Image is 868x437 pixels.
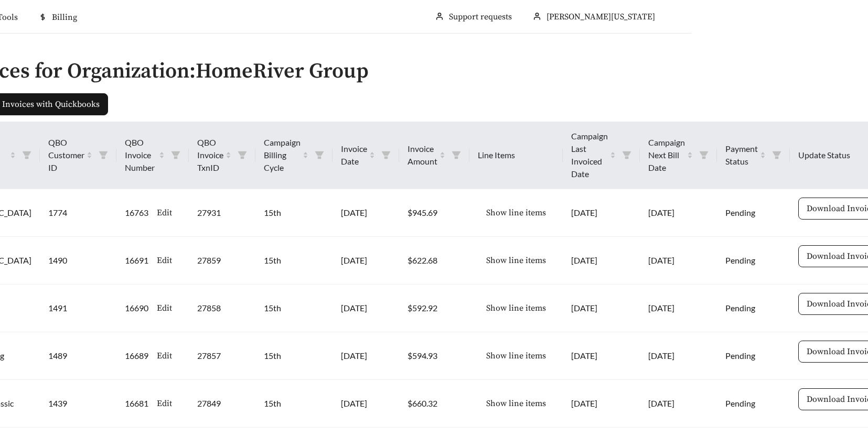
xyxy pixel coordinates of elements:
[40,332,116,380] td: 1489
[725,143,758,168] span: Payment Status
[255,380,333,428] td: 15th
[478,297,554,319] button: Show line items
[189,237,255,285] td: 27859
[478,392,554,414] button: Show line items
[189,285,255,332] td: 27858
[125,254,148,267] span: 16691
[399,380,469,428] td: $660.32
[22,150,31,160] span: filter
[469,122,563,189] th: Line Items
[717,237,790,285] td: Pending
[125,302,148,314] span: 16690
[618,128,636,182] span: filter
[571,130,608,180] span: Campaign Last Invoiced Date
[399,237,469,285] td: $622.68
[148,202,180,224] button: Edit
[695,134,713,176] span: filter
[315,150,324,160] span: filter
[341,143,367,168] span: Invoice Date
[399,189,469,237] td: $945.69
[768,140,786,170] span: filter
[157,397,172,410] span: Edit
[399,332,469,380] td: $594.93
[189,332,255,380] td: 27857
[333,332,399,380] td: [DATE]
[640,237,717,285] td: [DATE]
[310,134,328,176] span: filter
[99,150,108,160] span: filter
[233,134,251,176] span: filter
[148,345,180,367] button: Edit
[125,349,148,362] span: 16689
[125,397,148,410] span: 16681
[125,206,148,219] span: 16763
[449,12,512,22] a: Support requests
[377,140,395,170] span: filter
[94,134,112,176] span: filter
[125,136,157,174] span: QBO Invoice Number
[157,206,172,219] span: Edit
[563,189,640,237] td: [DATE]
[48,136,84,174] span: QBO Customer ID
[157,349,172,362] span: Edit
[333,237,399,285] td: [DATE]
[546,12,655,22] span: [PERSON_NAME][US_STATE]
[333,285,399,332] td: [DATE]
[563,332,640,380] td: [DATE]
[563,380,640,428] td: [DATE]
[486,349,546,362] span: Show line items
[486,397,546,410] span: Show line items
[189,380,255,428] td: 27849
[563,285,640,332] td: [DATE]
[197,136,223,174] span: QBO Invoice TxnID
[255,189,333,237] td: 15th
[640,332,717,380] td: [DATE]
[640,380,717,428] td: [DATE]
[640,189,717,237] td: [DATE]
[452,150,461,160] span: filter
[157,302,172,314] span: Edit
[18,147,36,163] span: filter
[699,150,709,160] span: filter
[478,202,554,224] button: Show line items
[478,249,554,271] button: Show line items
[717,332,790,380] td: Pending
[622,150,631,160] span: filter
[399,285,469,332] td: $592.92
[717,189,790,237] td: Pending
[52,12,77,23] span: Billing
[333,189,399,237] td: [DATE]
[171,150,180,160] span: filter
[40,285,116,332] td: 1491
[255,332,333,380] td: 15th
[148,297,180,319] button: Edit
[255,237,333,285] td: 15th
[40,237,116,285] td: 1490
[264,136,301,174] span: Campaign Billing Cycle
[167,134,185,176] span: filter
[717,380,790,428] td: Pending
[563,237,640,285] td: [DATE]
[40,380,116,428] td: 1439
[772,150,781,160] span: filter
[486,302,546,314] span: Show line items
[148,392,180,414] button: Edit
[447,140,465,170] span: filter
[478,345,554,367] button: Show line items
[189,189,255,237] td: 27931
[40,189,116,237] td: 1774
[408,143,437,168] span: Invoice Amount
[486,254,546,267] span: Show line items
[640,285,717,332] td: [DATE]
[717,285,790,332] td: Pending
[238,150,247,160] span: filter
[381,150,391,160] span: filter
[148,249,180,271] button: Edit
[648,136,685,174] span: Campaign Next Bill Date
[486,206,546,219] span: Show line items
[333,380,399,428] td: [DATE]
[157,254,172,267] span: Edit
[255,285,333,332] td: 15th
